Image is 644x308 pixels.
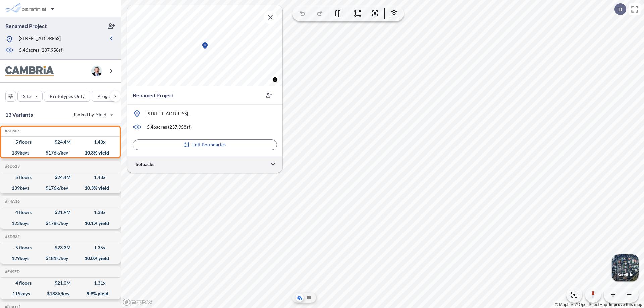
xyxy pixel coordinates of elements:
[146,110,188,117] p: [STREET_ADDRESS]
[609,302,642,307] a: Improve this map
[4,164,20,169] h5: Click to copy the code
[133,139,277,150] button: Edit Boundaries
[92,91,128,102] button: Program
[4,199,20,204] h5: Click to copy the code
[147,124,192,130] p: 5.46 acres ( 237,958 sf)
[5,22,47,30] p: Renamed Project
[4,269,20,274] h5: Click to copy the code
[271,76,279,84] button: Toggle attribution
[555,302,574,307] a: Mapbox
[123,298,152,306] a: Mapbox homepage
[4,129,20,133] h5: Click to copy the code
[127,5,282,86] canvas: Map
[5,111,33,119] p: 13 Variants
[133,91,174,99] p: Renamed Project
[4,234,20,239] h5: Click to copy the code
[575,302,607,307] a: OpenStreetMap
[612,254,639,281] button: Switcher ImageSatellite
[296,294,304,302] button: Aerial View
[23,93,31,100] p: Site
[96,111,107,118] span: Yield
[618,6,622,12] p: D
[192,141,226,148] p: Edit Boundaries
[612,254,639,281] img: Switcher Image
[617,272,633,278] p: Satellite
[17,91,43,102] button: Site
[273,76,277,83] span: Toggle attribution
[91,66,102,76] img: user logo
[19,47,64,54] p: 5.46 acres ( 237,958 sf)
[305,294,313,302] button: Site Plan
[44,91,90,102] button: Prototypes Only
[201,42,209,50] div: Map marker
[50,93,85,100] p: Prototypes Only
[97,93,116,100] p: Program
[19,35,61,43] p: [STREET_ADDRESS]
[67,109,117,120] button: Ranked by Yield
[5,66,54,76] img: BrandImage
